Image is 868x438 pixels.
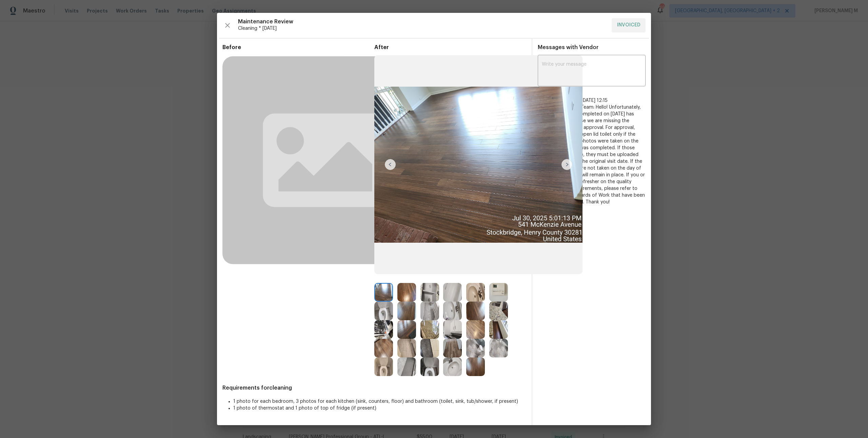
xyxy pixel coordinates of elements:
[538,104,646,205] span: Maintenance Audit Team: Hello! Unfortunately, this cleaning visit completed on [DATE] has been de...
[233,405,526,412] li: 1 photo of thermostat and 1 photo of top of fridge (if present)
[238,25,606,32] span: Cleaning * [DATE]
[581,98,608,103] span: [DATE] 12:15
[222,44,374,51] span: Before
[233,398,526,405] li: 1 photo for each bedroom, 3 photos for each kitchen (sink, counters, floor) and bathroom (toilet,...
[385,159,396,170] img: left-chevron-button-url
[538,45,598,50] span: Messages with Vendor
[374,44,526,51] span: After
[222,385,526,391] span: Requirements for cleaning
[561,159,572,170] img: right-chevron-button-url
[238,18,606,25] span: Maintenance Review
